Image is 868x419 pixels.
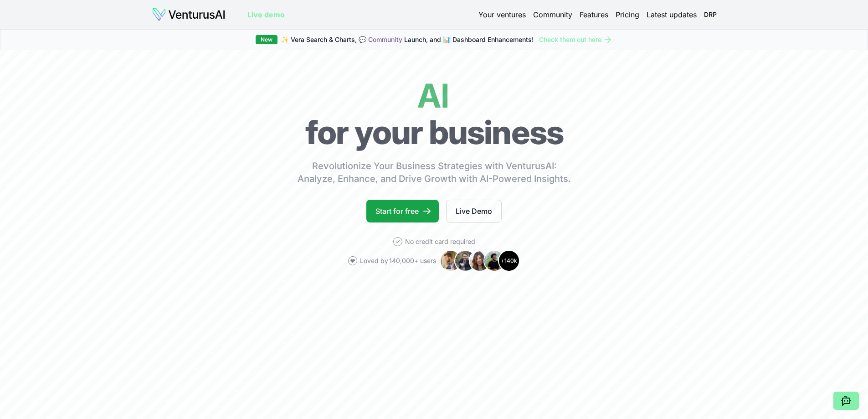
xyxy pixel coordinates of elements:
[281,35,534,44] span: ✨ Vera Search & Charts, 💬 Launch, and 📊 Dashboard Enhancements!
[483,250,505,272] img: Avatar 4
[446,200,502,222] a: Live Demo
[703,7,718,22] span: DRP
[256,35,277,44] div: New
[478,9,526,20] a: Your ventures
[580,9,608,20] a: Features
[247,9,285,20] a: Live demo
[440,250,462,272] img: Avatar 1
[539,35,612,44] a: Check them out here
[616,9,639,20] a: Pricing
[469,250,491,272] img: Avatar 3
[368,36,402,43] a: Community
[152,7,226,22] img: logo
[704,8,717,21] button: DRP
[454,250,476,272] img: Avatar 2
[647,9,697,20] a: Latest updates
[533,9,572,20] a: Community
[366,200,439,222] a: Start for free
